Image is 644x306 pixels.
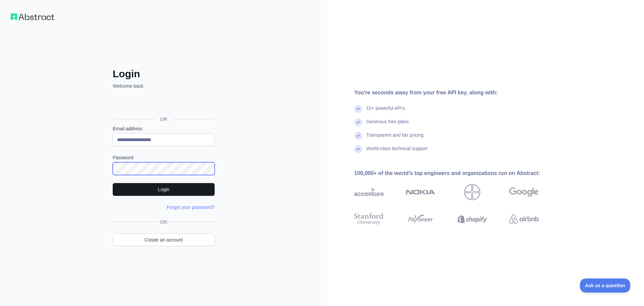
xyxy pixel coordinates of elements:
[109,97,217,112] iframe: כפתור לכניסה באמצעות חשבון Google
[580,278,631,293] iframe: Toggle Customer Support
[464,184,480,200] img: bayer
[366,132,424,145] div: Transparent and fair pricing
[354,105,362,113] img: check mark
[509,212,539,226] img: airbnb
[354,212,384,226] img: stanford university
[158,219,170,225] span: OR
[113,183,215,196] button: Login
[366,118,409,132] div: Generous free plans
[113,125,215,132] label: Email address
[354,169,560,177] div: 100,000+ of the world's top engineers and organizations run on Abstract:
[406,212,435,226] img: payoneer
[354,145,362,153] img: check mark
[113,154,215,161] label: Password
[113,233,215,246] a: Create an account
[366,105,405,118] div: 15+ powerful API's
[406,184,435,200] img: nokia
[354,132,362,140] img: check mark
[354,118,362,126] img: check mark
[11,13,54,20] img: Workflow
[354,184,384,200] img: accenture
[167,205,215,210] a: Forgot your password?
[366,145,428,159] div: World-class technical support
[458,212,487,226] img: shopify
[354,89,560,97] div: You're seconds away from your free API key, along with:
[509,184,539,200] img: google
[113,68,215,80] h2: Login
[155,116,173,123] span: OR
[113,83,215,89] p: Welcome back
